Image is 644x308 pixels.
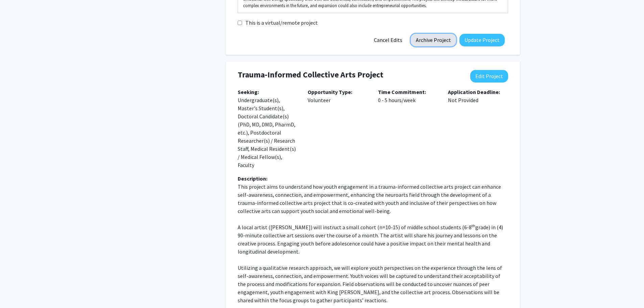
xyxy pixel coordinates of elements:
p: Undergraduate(s), Master's Student(s), Doctoral Candidate(s) (PhD, MD, DMD, PharmD, etc.), Postdo... [238,88,298,169]
b: Time Commitment: [378,89,426,95]
button: Update Project [459,34,505,46]
button: Archive Project [411,34,456,46]
b: Seeking: [238,89,259,95]
p: Utilizing a qualitative research approach, we will explore youth perspectives on the experience t... [238,264,508,304]
p: Volunteer [308,88,368,104]
p: A local artist ([PERSON_NAME]) will instruct a small cohort (n=10-15) of middle school students (... [238,223,508,256]
p: Not Provided [448,88,508,104]
div: Description: [238,174,508,183]
p: 0 - 5 hours/week [378,88,438,104]
b: Opportunity Type: [308,89,352,95]
button: Edit Project [470,70,508,82]
button: Cancel Edits [369,34,407,46]
p: This project aims to understand how youth engagement in a trauma-informed collective arts project... [238,183,508,215]
b: Application Deadline: [448,89,500,95]
h4: Trauma-Informed Collective Arts Project [238,70,459,80]
iframe: Chat [5,278,29,303]
label: This is a virtual/remote project [245,19,318,27]
sup: th [472,223,475,228]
